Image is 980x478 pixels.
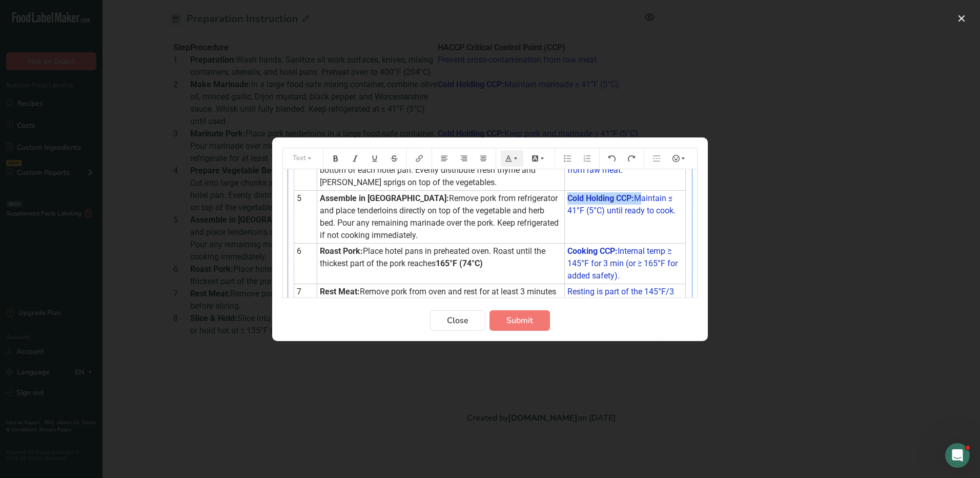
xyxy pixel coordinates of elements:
span: Roast Pork: [320,246,363,256]
span: Cooking CCP: [567,246,618,256]
span: Remove pork from refrigerator and place tenderloins directly on top of the vegetable and herb bed... [320,193,561,240]
span: Maintain ≤ 41°F (5°C) until ready to cook. [567,193,676,215]
span: Rest Meat: [320,287,360,296]
button: Close [430,310,485,331]
span: Submit [506,314,533,327]
span: Cold Holding CCP: [567,193,634,203]
span: Assemble in [GEOGRAPHIC_DATA]: [320,193,449,203]
span: Place hotel pans in preheated oven. Roast until the thickest part of the pork reaches [320,246,547,268]
span: Internal temp ≥ 145°F for 3 min (or ≥ 165°F for added safety). [567,246,680,281]
span: Remove pork from oven and rest for at least 3 minutes before slicing. [320,287,558,309]
span: Wash produce before cutting; prevent cross-contamination from raw meat. [567,141,675,175]
span: 6 [297,246,301,256]
button: Submit [489,310,550,331]
span: 165°F (74°C) [436,258,483,268]
span: Close [447,314,468,327]
span: 5 [297,193,301,203]
span: 7 [297,287,301,296]
button: Text [288,150,318,167]
span: Resting is part of the 145°F/3 min safety requirement. [567,287,676,309]
iframe: Intercom live chat [945,443,970,468]
span: Wash onions, carrots, and celery thoroughly. Cut into large chunks and spread evenly across the b... [320,141,548,187]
